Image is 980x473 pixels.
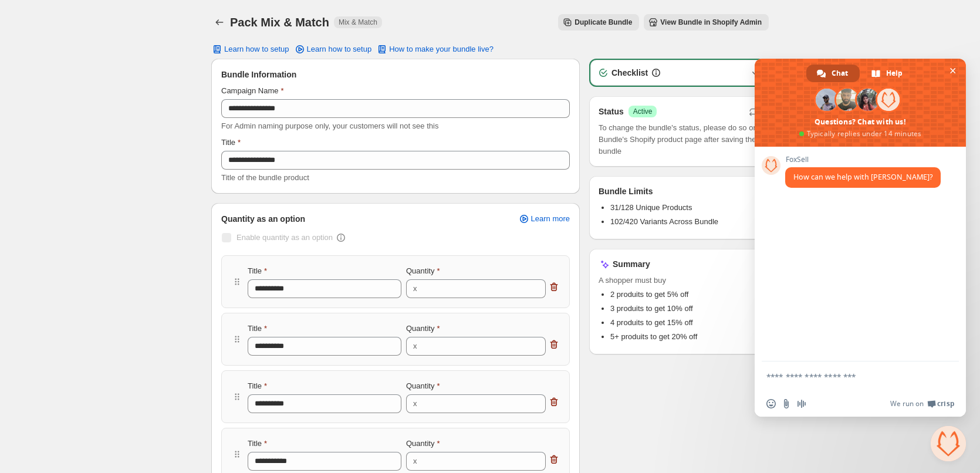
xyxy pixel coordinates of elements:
textarea: Compose your message... [766,371,928,382]
label: Title [248,438,267,450]
span: How can we help with [PERSON_NAME]? [793,172,932,182]
span: Learn more [531,214,570,224]
span: Help [886,65,903,82]
span: Mix & Match [339,18,377,27]
li: 3 produits to get 10% off [610,303,759,315]
h1: Pack Mix & Match [230,15,329,29]
div: x [413,455,417,467]
span: 102/420 Variants Across Bundle [610,217,718,226]
div: x [413,283,417,295]
span: Enable quantity as an option [236,233,333,242]
span: Insert an emoji [766,399,776,408]
label: Title [221,137,241,148]
a: We run onCrisp [890,399,954,408]
a: Learn more [511,211,577,227]
a: Learn how to setup [287,41,379,58]
span: Learn how to setup [307,45,372,54]
div: Close chat [931,426,966,461]
span: Crisp [937,399,954,408]
button: View Bundle in Shopify Admin [644,14,769,31]
span: Close chat [947,65,959,77]
span: View Bundle in Shopify Admin [660,18,762,27]
label: Quantity [406,380,440,392]
span: How to make your bundle live? [389,45,494,54]
span: We run on [890,399,924,408]
span: Bundle Information [221,69,296,80]
span: 31/128 Unique Products [610,203,692,212]
span: To change the bundle's status, please do so on Bundle's Shopify product page after saving the bundle [599,122,759,157]
label: Quantity [406,323,440,335]
span: Send a file [782,399,791,408]
span: Chat [832,65,848,82]
span: Active [633,107,653,116]
label: Title [248,265,267,277]
button: Back [211,14,228,31]
span: A shopper must buy [599,275,759,286]
span: Learn how to setup [224,45,289,54]
div: x [413,398,417,410]
label: Title [248,380,267,392]
h3: Status [599,106,624,117]
button: Duplicate Bundle [558,14,639,31]
li: 2 produits to get 5% off [610,289,759,300]
label: Quantity [406,265,440,277]
span: Title of the bundle product [221,173,309,182]
button: Learn how to setup [204,41,296,58]
div: Chat [806,65,860,82]
div: x [413,340,417,352]
h3: Summary [613,258,650,270]
span: Duplicate Bundle [575,18,632,27]
h3: Bundle Limits [599,185,653,197]
span: For Admin naming purpose only, your customers will not see this [221,121,438,130]
label: Campaign Name [221,85,284,97]
li: 5+ produits to get 20% off [610,331,759,343]
div: Help [861,65,914,82]
label: Title [248,323,267,335]
button: How to make your bundle live? [369,41,501,58]
h3: Checklist [611,67,648,79]
span: Quantity as an option [221,213,305,225]
li: 4 produits to get 15% off [610,317,759,329]
span: FoxSell [785,156,941,164]
span: Audio message [797,399,806,408]
label: Quantity [406,438,440,450]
